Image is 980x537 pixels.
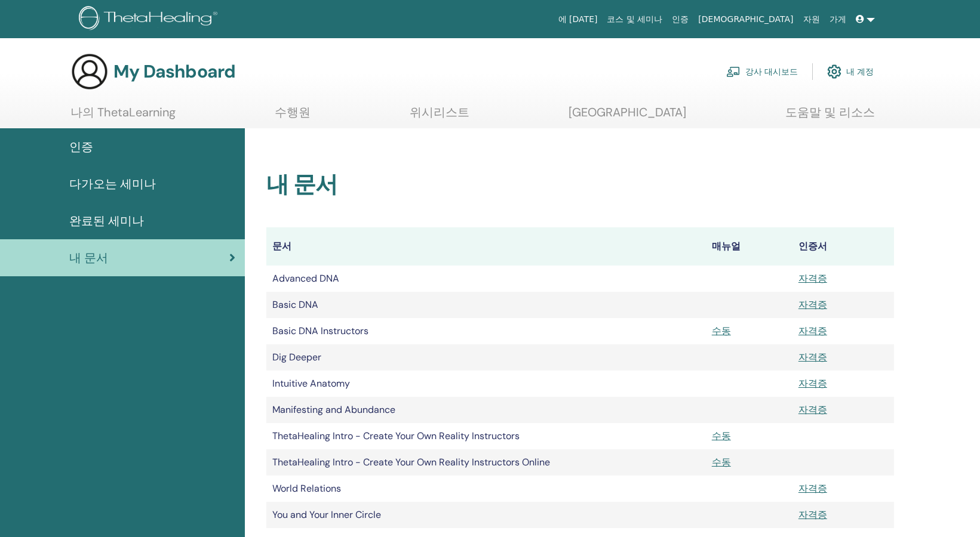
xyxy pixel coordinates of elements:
[266,344,706,371] td: Dig Deeper
[70,53,109,91] img: generic-user-icon.jpg
[798,298,827,311] a: 자격증
[266,292,706,318] td: Basic DNA
[266,171,894,199] h2: 내 문서
[693,8,798,30] a: [DEMOGRAPHIC_DATA]
[266,476,706,502] td: World Relations
[798,377,827,390] a: 자격증
[266,371,706,397] td: Intuitive Anatomy
[79,6,222,33] img: logo.png
[712,456,731,468] a: 수동
[706,227,792,266] th: 매뉴얼
[827,61,841,82] img: cog.svg
[667,8,693,30] a: 인증
[69,212,144,230] span: 완료된 세미나
[410,105,469,128] a: 위시리스트
[798,351,827,363] a: 자격증
[726,58,798,85] a: 강사 대시보드
[712,325,731,337] a: 수동
[70,105,176,128] a: 나의 ThetaLearning
[266,266,706,292] td: Advanced DNA
[266,397,706,423] td: Manifesting and Abundance
[554,8,603,30] a: 에 [DATE]
[798,482,827,495] a: 자격증
[113,61,235,82] h3: My Dashboard
[726,66,741,77] img: chalkboard-teacher.svg
[602,8,667,30] a: 코스 및 세미나
[266,423,706,449] td: ThetaHealing Intro - Create Your Own Reality Instructors
[266,318,706,344] td: Basic DNA Instructors
[825,8,851,30] a: 가게
[792,227,894,266] th: 인증서
[69,249,108,267] span: 내 문서
[798,325,827,337] a: 자격증
[798,8,825,30] a: 자원
[798,272,827,285] a: 자격증
[69,175,156,193] span: 다가오는 세미나
[266,502,706,528] td: You and Your Inner Circle
[785,105,875,128] a: 도움말 및 리소스
[569,105,686,128] a: [GEOGRAPHIC_DATA]
[275,105,311,128] a: 수행원
[827,58,874,85] a: 내 계정
[266,449,706,476] td: ThetaHealing Intro - Create Your Own Reality Instructors Online
[798,508,827,521] a: 자격증
[712,430,731,442] a: 수동
[266,227,706,266] th: 문서
[798,403,827,416] a: 자격증
[69,138,93,156] span: 인증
